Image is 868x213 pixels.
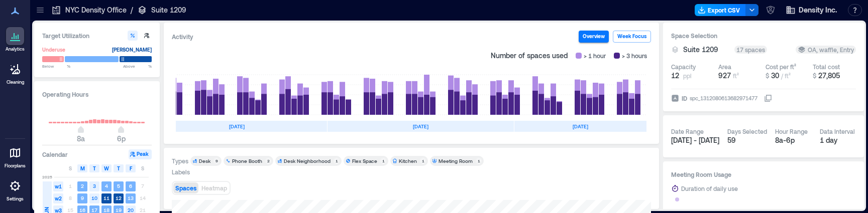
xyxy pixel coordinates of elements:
[783,2,840,18] button: Density Inc.
[117,134,126,143] span: 6p
[172,168,190,176] div: Labels
[69,164,72,172] span: S
[42,63,70,69] span: Below %
[93,164,96,172] span: T
[681,183,738,193] div: Duration of daily use
[232,157,262,164] div: Phone Booth
[213,158,220,164] div: 9
[727,135,767,145] div: 59
[766,63,796,71] div: Cost per ft²
[79,207,85,213] text: 16
[130,164,132,172] span: F
[775,127,808,135] div: Hour Range
[7,196,24,202] p: Settings
[116,195,122,201] text: 12
[42,174,52,180] span: 2025
[514,121,646,132] div: [DATE]
[798,46,854,54] div: OA, waffle, Entry
[123,63,152,69] span: Above %
[683,72,692,80] span: ppl
[284,157,331,164] div: Desk Neighborhood
[42,31,152,41] h3: Target Utilization
[622,51,647,61] span: > 3 hours
[117,164,120,172] span: T
[671,136,719,144] span: [DATE] - [DATE]
[476,158,482,164] div: 1
[105,183,108,189] text: 4
[820,135,856,145] div: 1 day
[131,5,133,15] p: /
[799,5,837,15] span: Density Inc.
[671,169,856,179] h3: Meeting Room Usage
[5,163,26,169] p: Floorplans
[141,164,144,172] span: S
[734,46,767,54] div: 17 spaces
[771,71,779,80] span: 30
[781,72,791,79] span: / ft²
[65,5,127,15] p: NYC Density Office
[91,207,97,213] text: 17
[727,127,767,135] div: Days Selected
[380,158,386,164] div: 1
[584,51,606,61] span: > 1 hour
[129,149,152,159] button: Peak
[81,183,84,189] text: 2
[671,127,704,135] div: Date Range
[671,71,679,81] span: 12
[813,63,840,71] div: Total cost
[7,79,24,85] p: Cleaning
[328,121,514,132] div: [DATE]
[53,193,63,203] span: w2
[53,181,63,191] span: w1
[93,183,96,189] text: 3
[128,207,134,213] text: 20
[80,164,85,172] span: M
[399,157,417,164] div: Kitchen
[818,71,840,80] span: 27,805
[682,93,687,103] span: ID
[42,149,68,159] h3: Calendar
[6,46,25,52] p: Analytics
[671,63,696,71] div: Capacity
[439,157,473,164] div: Meeting Room
[172,157,188,165] div: Types
[42,45,65,55] div: Underuse
[91,195,97,201] text: 10
[77,134,85,143] span: 8a
[104,164,109,172] span: W
[172,32,193,42] div: Activity
[151,5,186,15] p: Suite 1209
[199,157,210,164] div: Desk
[112,45,152,55] div: [PERSON_NAME]
[579,31,609,43] button: Overview
[42,89,152,99] h3: Operating Hours
[334,158,340,164] div: 1
[117,183,120,189] text: 5
[683,45,718,55] span: Suite 1209
[766,71,809,81] button: $ 30 / ft²
[81,195,84,201] text: 9
[103,195,110,201] text: 11
[201,184,227,191] span: Heatmap
[695,4,746,16] button: Export CSV
[175,184,196,191] span: Spaces
[813,72,816,79] span: $
[613,31,651,43] button: Week Focus
[3,174,27,205] a: Settings
[718,71,731,80] span: 927
[775,135,812,145] div: 8a - 6p
[3,57,28,88] a: Cleaning
[820,127,855,135] div: Data Interval
[2,141,29,172] a: Floorplans
[265,158,271,164] div: 2
[3,24,28,55] a: Analytics
[733,72,739,79] span: ft²
[718,63,731,71] div: Area
[173,182,198,193] button: Spaces
[420,158,426,164] div: 1
[147,121,327,132] div: [DATE]
[764,94,772,102] button: IDspc_1312080613682971477
[487,47,651,65] div: Number of spaces used
[116,207,122,213] text: 19
[129,183,132,189] text: 6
